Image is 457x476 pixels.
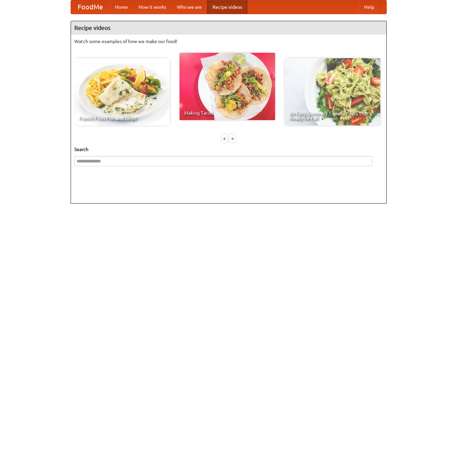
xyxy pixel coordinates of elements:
[184,111,270,115] span: Making Tacos
[290,111,376,121] span: An Easy, Summery Tomato Pasta That's Ready for Fall
[359,0,380,14] a: Help
[172,0,207,14] a: Who we are
[229,134,235,143] div: »
[207,0,247,14] a: Recipe videos
[74,58,170,125] a: French Fries Fish and Chips
[74,146,383,153] h5: Search
[110,0,133,14] a: Home
[71,0,110,14] a: FoodMe
[74,38,383,45] p: Watch some examples of how we make our food!
[180,53,275,120] a: Making Tacos
[285,58,380,125] a: An Easy, Summery Tomato Pasta That's Ready for Fall
[71,21,386,35] h4: Recipe videos
[133,0,172,14] a: How it works
[79,116,165,121] span: French Fries Fish and Chips
[222,134,228,143] div: «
